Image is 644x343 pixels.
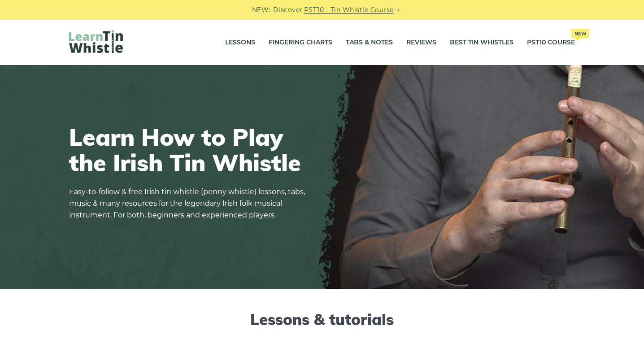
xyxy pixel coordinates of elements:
[69,186,311,221] p: Easy-to-follow & free Irish tin whistle (penny whistle) lessons, tabs, music & many resources for...
[527,31,575,54] a: PST10 CourseNew
[69,124,311,175] h1: Learn How to Play the Irish Tin Whistle
[450,31,513,54] a: Best Tin Whistles
[225,31,255,54] a: Lessons
[571,29,589,39] span: New
[406,31,436,54] a: Reviews
[69,30,123,53] img: LearnTinWhistle.com
[269,31,332,54] a: Fingering Charts
[346,31,393,54] a: Tabs & Notes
